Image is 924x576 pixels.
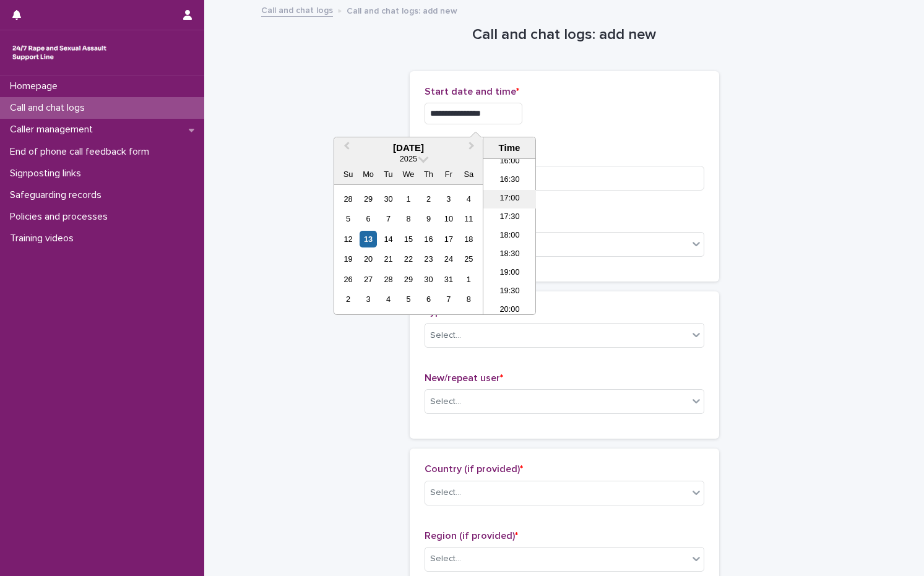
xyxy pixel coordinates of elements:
[400,166,417,183] div: We
[483,208,536,227] li: 17:30
[425,87,519,97] span: Start date and time
[425,464,523,474] span: Country (if provided)
[380,210,397,227] div: Choose Tuesday, October 7th, 2025
[483,153,536,171] li: 16:00
[5,189,111,201] p: Safeguarding records
[420,231,437,247] div: Choose Thursday, October 16th, 2025
[420,251,437,267] div: Choose Thursday, October 23rd, 2025
[460,291,477,307] div: Choose Saturday, November 8th, 2025
[430,329,461,342] div: Select...
[347,3,457,17] p: Call and chat logs: add new
[261,2,333,17] a: Call and chat logs
[420,291,437,307] div: Choose Thursday, November 6th, 2025
[5,168,91,179] p: Signposting links
[340,271,356,288] div: Choose Sunday, October 26th, 2025
[460,271,477,288] div: Choose Saturday, November 1st, 2025
[340,166,356,183] div: Su
[483,283,536,301] li: 19:30
[5,102,95,114] p: Call and chat logs
[400,231,417,247] div: Choose Wednesday, October 15th, 2025
[425,373,503,383] span: New/repeat user
[340,251,356,267] div: Choose Sunday, October 19th, 2025
[440,191,457,207] div: Choose Friday, October 3rd, 2025
[360,251,376,267] div: Choose Monday, October 20th, 2025
[463,139,483,158] button: Next Month
[380,231,397,247] div: Choose Tuesday, October 14th, 2025
[425,531,518,541] span: Region (if provided)
[360,166,376,183] div: Mo
[420,271,437,288] div: Choose Thursday, October 30th, 2025
[460,251,477,267] div: Choose Saturday, October 25th, 2025
[5,233,84,244] p: Training videos
[335,139,355,158] button: Previous Month
[380,251,397,267] div: Choose Tuesday, October 21st, 2025
[440,231,457,247] div: Choose Friday, October 17th, 2025
[440,166,457,183] div: Fr
[486,142,532,153] div: Time
[420,191,437,207] div: Choose Thursday, October 2nd, 2025
[483,171,536,190] li: 16:30
[360,291,376,307] div: Choose Monday, November 3rd, 2025
[340,210,356,227] div: Choose Sunday, October 5th, 2025
[440,271,457,288] div: Choose Friday, October 31st, 2025
[400,251,417,267] div: Choose Wednesday, October 22nd, 2025
[440,210,457,227] div: Choose Friday, October 10th, 2025
[334,142,483,153] div: [DATE]
[380,291,397,307] div: Choose Tuesday, November 4th, 2025
[340,191,356,207] div: Choose Sunday, September 28th, 2025
[380,191,397,207] div: Choose Tuesday, September 30th, 2025
[5,80,67,92] p: Homepage
[340,291,356,307] div: Choose Sunday, November 2nd, 2025
[420,166,437,183] div: Th
[360,191,376,207] div: Choose Monday, September 29th, 2025
[440,251,457,267] div: Choose Friday, October 24th, 2025
[430,395,461,408] div: Select...
[10,40,109,65] img: rhQMoQhaT3yELyF149Cw
[400,210,417,227] div: Choose Wednesday, October 8th, 2025
[338,189,478,309] div: month 2025-10
[483,264,536,283] li: 19:00
[460,166,477,183] div: Sa
[400,271,417,288] div: Choose Wednesday, October 29th, 2025
[400,191,417,207] div: Choose Wednesday, October 1st, 2025
[483,190,536,208] li: 17:00
[380,166,397,183] div: Tu
[5,146,159,158] p: End of phone call feedback form
[420,210,437,227] div: Choose Thursday, October 9th, 2025
[483,301,536,320] li: 20:00
[430,552,461,565] div: Select...
[360,210,376,227] div: Choose Monday, October 6th, 2025
[400,291,417,307] div: Choose Wednesday, November 5th, 2025
[5,124,103,135] p: Caller management
[360,271,376,288] div: Choose Monday, October 27th, 2025
[460,191,477,207] div: Choose Saturday, October 4th, 2025
[380,271,397,288] div: Choose Tuesday, October 28th, 2025
[483,246,536,264] li: 18:30
[440,291,457,307] div: Choose Friday, November 7th, 2025
[360,231,376,247] div: Choose Monday, October 13th, 2025
[410,26,719,44] h1: Call and chat logs: add new
[430,486,461,499] div: Select...
[340,231,356,247] div: Choose Sunday, October 12th, 2025
[460,210,477,227] div: Choose Saturday, October 11th, 2025
[460,231,477,247] div: Choose Saturday, October 18th, 2025
[400,154,417,163] span: 2025
[483,227,536,246] li: 18:00
[5,211,118,223] p: Policies and processes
